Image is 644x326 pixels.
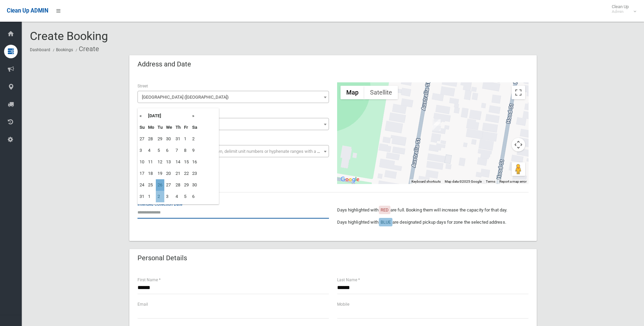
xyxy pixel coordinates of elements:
th: Fr [182,122,190,133]
span: Australia Street (BASS HILL 2197) [139,93,327,102]
li: Create [74,43,99,55]
th: [DATE] [146,110,190,122]
td: 6 [164,145,174,156]
td: 11 [146,156,156,168]
td: 4 [174,191,182,202]
td: 29 [156,133,164,145]
span: 19 [137,118,329,130]
a: Dashboard [30,47,50,52]
td: 19 [156,168,164,179]
th: Su [138,122,146,133]
a: Bookings [56,47,73,52]
div: 19 Australia Street, BASS HILL NSW 2197 [433,119,441,131]
header: Address and Date [129,58,199,71]
td: 14 [174,156,182,168]
td: 2 [156,191,164,202]
td: 6 [190,191,199,202]
td: 2 [190,133,199,145]
td: 5 [156,145,164,156]
span: BLUE [381,220,391,225]
td: 27 [138,133,146,145]
span: Clean Up ADMIN [7,7,48,14]
td: 5 [182,191,190,202]
th: Mo [146,122,156,133]
span: Australia Street (BASS HILL 2197) [137,91,329,103]
span: 19 [139,120,327,129]
button: Toggle fullscreen view [512,86,525,99]
td: 15 [182,156,190,168]
td: 31 [138,191,146,202]
td: 26 [156,179,164,191]
td: 1 [182,133,190,145]
small: Admin [612,9,629,14]
td: 21 [174,168,182,179]
th: Sa [190,122,199,133]
img: Google [339,175,361,184]
a: Open this area in Google Maps (opens a new window) [339,175,361,184]
th: Tu [156,122,164,133]
td: 13 [164,156,174,168]
span: Create Booking [30,29,108,43]
td: 27 [164,179,174,191]
td: 25 [146,179,156,191]
td: 12 [156,156,164,168]
button: Map camera controls [512,138,525,151]
td: 16 [190,156,199,168]
th: We [164,122,174,133]
td: 31 [174,133,182,145]
td: 18 [146,168,156,179]
button: Drag Pegman onto the map to open Street View [512,162,525,176]
td: 3 [138,145,146,156]
header: Personal Details [129,251,195,265]
span: Clean Up [608,4,636,14]
button: Show satellite imagery [364,86,398,99]
span: RED [381,207,389,212]
td: 10 [138,156,146,168]
td: 1 [146,191,156,202]
td: 30 [190,179,199,191]
td: 17 [138,168,146,179]
td: 28 [174,179,182,191]
th: « [138,110,146,122]
td: 22 [182,168,190,179]
p: Days highlighted with are full. Booking them will increase the capacity for that day. [337,206,529,214]
button: Show street map [341,86,364,99]
a: Terms [486,180,495,183]
span: Select the unit number from the dropdown, delimit unit numbers or hyphenate ranges with a comma [142,149,332,154]
th: » [190,110,199,122]
td: 4 [146,145,156,156]
td: 30 [164,133,174,145]
span: Map data ©2025 Google [445,180,482,183]
td: 28 [146,133,156,145]
p: Days highlighted with are designated pickup days for zone the selected address. [337,218,529,226]
a: Report a map error [499,180,527,183]
td: 29 [182,179,190,191]
td: 20 [164,168,174,179]
td: 8 [182,145,190,156]
td: 9 [190,145,199,156]
td: 3 [164,191,174,202]
td: 24 [138,179,146,191]
td: 7 [174,145,182,156]
button: Keyboard shortcuts [411,179,441,184]
th: Th [174,122,182,133]
td: 23 [190,168,199,179]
